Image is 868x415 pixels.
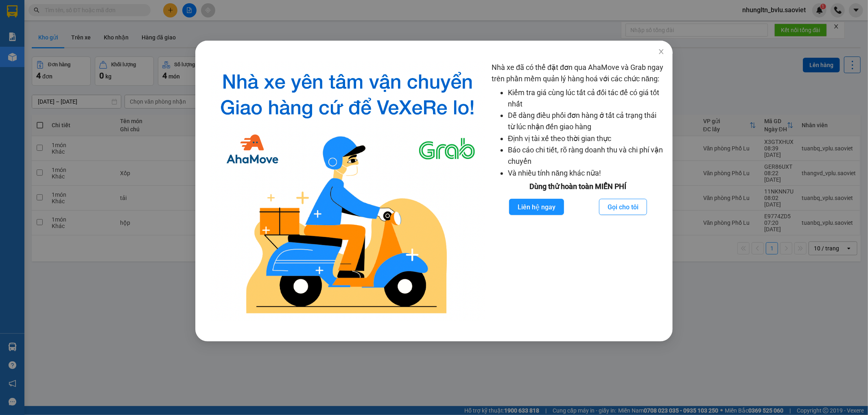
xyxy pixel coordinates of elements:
[508,167,665,179] li: Và nhiều tính năng khác nữa!
[658,48,665,55] span: close
[599,199,647,215] button: Gọi cho tôi
[650,41,673,63] button: Close
[508,87,665,110] li: Kiểm tra giá cùng lúc tất cả đối tác để có giá tốt nhất
[492,181,665,192] div: Dùng thử hoàn toàn MIỄN PHÍ
[518,202,555,212] span: Liên hệ ngay
[508,110,665,133] li: Dễ dàng điều phối đơn hàng ở tất cả trạng thái từ lúc nhận đến giao hàng
[508,133,665,144] li: Định vị tài xế theo thời gian thực
[608,202,638,212] span: Gọi cho tôi
[210,62,485,321] img: logo
[492,62,665,321] div: Nhà xe đã có thể đặt đơn qua AhaMove và Grab ngay trên phần mềm quản lý hàng hoá với các chức năng:
[509,199,564,215] button: Liên hệ ngay
[508,144,665,167] li: Báo cáo chi tiết, rõ ràng doanh thu và chi phí vận chuyển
